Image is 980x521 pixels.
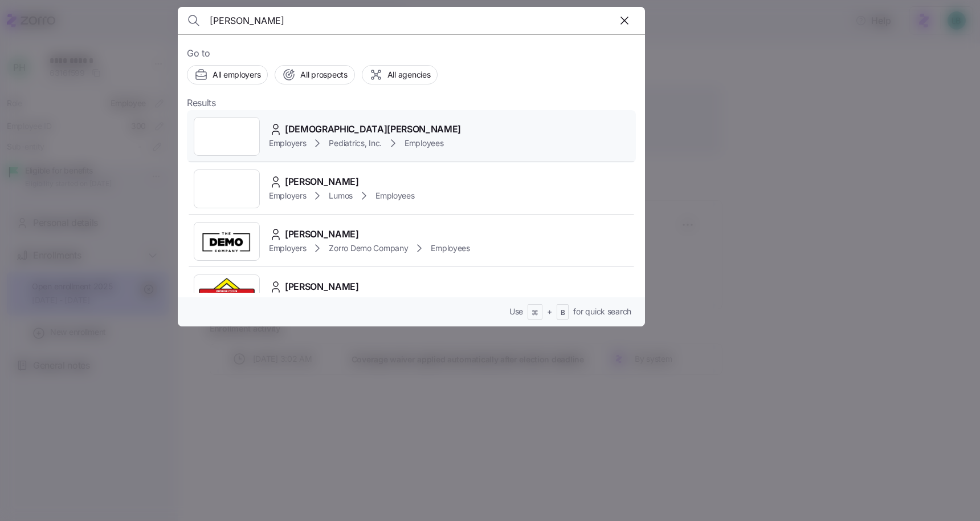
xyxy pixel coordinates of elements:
[431,243,469,254] span: Employees
[532,308,538,318] span: ⌘
[269,138,306,149] span: Employers
[547,306,552,317] span: +
[269,243,306,254] span: Employers
[509,306,523,317] span: Use
[187,46,636,60] span: Go to
[573,306,631,317] span: for quick search
[329,190,353,201] span: Lumos
[405,138,443,149] span: Employees
[329,243,408,254] span: Zorro Demo Company
[285,175,359,189] span: [PERSON_NAME]
[285,280,359,294] span: [PERSON_NAME]
[194,225,259,257] img: Employer logo
[300,69,347,80] span: All prospects
[387,69,431,80] span: All agencies
[561,308,565,318] span: B
[213,69,260,80] span: All employers
[329,138,382,149] span: Pediatrics, Inc.
[375,190,414,201] span: Employees
[194,278,259,310] img: Employer logo
[187,96,216,110] span: Results
[275,65,354,84] button: All prospects
[285,227,359,241] span: [PERSON_NAME]
[285,122,461,136] span: [DEMOGRAPHIC_DATA][PERSON_NAME]
[362,65,438,84] button: All agencies
[269,190,306,201] span: Employers
[187,65,268,84] button: All employers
